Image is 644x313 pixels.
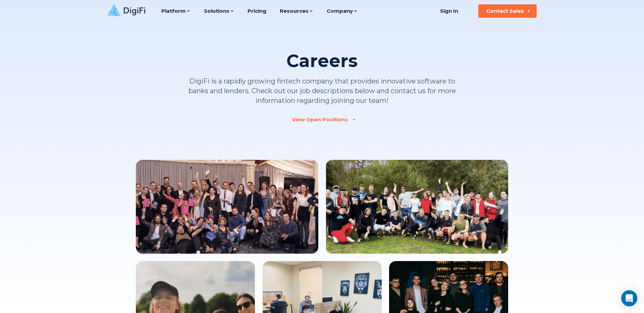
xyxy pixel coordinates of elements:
button: Contact Sales [478,4,537,18]
div: Contact Sales [486,8,524,14]
img: Team Image 1 [136,160,318,254]
p: DigiFi is a rapidly growing fintech company that provides innovative software to banks and lender... [184,76,460,106]
a: Sign In [432,4,466,18]
h1: Careers [286,51,358,71]
div: View Open Positions [292,116,348,123]
div: Open Intercom Messenger [621,290,637,306]
img: Team Image 2 [326,160,508,254]
a: View Open Positions [292,116,353,123]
